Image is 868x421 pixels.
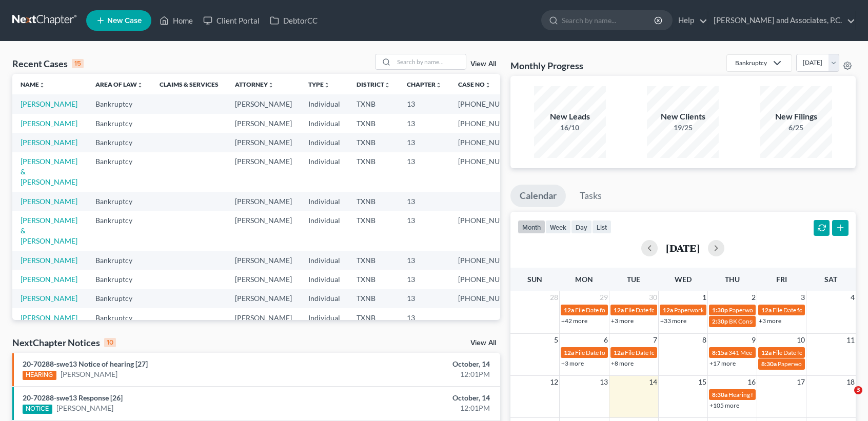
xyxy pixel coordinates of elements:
[674,306,776,314] span: Paperwork appt for [PERSON_NAME]
[23,359,148,368] a: 20-70288-swe13 Notice of hearing [27]
[611,359,634,367] a: +8 more
[599,291,609,304] span: 29
[854,386,862,394] span: 3
[701,291,707,304] span: 1
[575,275,593,284] span: Mon
[800,291,806,304] span: 3
[227,251,300,270] td: [PERSON_NAME]
[300,211,348,250] td: Individual
[773,306,855,314] span: File Date for [PERSON_NAME]
[21,216,77,245] a: [PERSON_NAME] & [PERSON_NAME]
[729,306,831,314] span: Paperwork appt for [PERSON_NAME]
[796,334,806,346] span: 10
[729,317,831,325] span: BK Consult for [PERSON_NAME], Van
[575,349,657,356] span: File Date for [PERSON_NAME]
[399,308,450,327] td: 13
[824,275,837,284] span: Sat
[549,291,559,304] span: 28
[348,133,399,152] td: TXNB
[399,133,450,152] td: 13
[561,359,584,367] a: +3 more
[23,393,123,402] a: 20-70288-swe13 Response [26]
[21,119,77,128] a: [PERSON_NAME]
[300,270,348,289] td: Individual
[265,11,323,30] a: DebtorCC
[833,386,858,411] iframe: Intercom live chat
[227,211,300,250] td: [PERSON_NAME]
[348,289,399,308] td: TXNB
[151,74,227,94] th: Claims & Services
[647,123,719,133] div: 19/25
[673,11,707,30] a: Help
[21,275,77,284] a: [PERSON_NAME]
[399,114,450,133] td: 13
[399,94,450,113] td: 13
[652,334,658,346] span: 7
[571,220,592,234] button: day
[357,81,390,88] a: Districtunfold_more
[545,220,571,234] button: week
[510,185,566,207] a: Calendar
[348,192,399,211] td: TXNB
[751,334,757,346] span: 9
[341,369,489,379] div: 12:01PM
[227,152,300,192] td: [PERSON_NAME]
[760,123,832,133] div: 6/25
[21,81,45,88] a: Nameunfold_more
[87,289,151,308] td: Bankruptcy
[761,360,777,368] span: 8:30a
[627,275,640,284] span: Tue
[95,81,143,88] a: Area of Lawunfold_more
[625,306,761,314] span: File Date for [PERSON_NAME] & [PERSON_NAME]
[87,94,151,113] td: Bankruptcy
[708,11,855,30] a: [PERSON_NAME] and Associates, P.C.
[21,197,77,206] a: [PERSON_NAME]
[450,251,530,270] td: [PHONE_NUMBER]
[21,99,77,108] a: [PERSON_NAME]
[300,289,348,308] td: Individual
[712,349,727,356] span: 8:15a
[773,349,855,356] span: File Date for [PERSON_NAME]
[603,334,609,346] span: 6
[450,211,530,250] td: [PHONE_NUMBER]
[709,359,736,367] a: +17 more
[561,317,587,325] a: +42 more
[647,111,719,123] div: New Clients
[300,192,348,211] td: Individual
[348,211,399,250] td: TXNB
[845,376,856,388] span: 18
[725,275,740,284] span: Thu
[399,270,450,289] td: 13
[324,82,330,88] i: unfold_more
[399,289,450,308] td: 13
[39,82,45,88] i: unfold_more
[87,211,151,250] td: Bankruptcy
[300,94,348,113] td: Individual
[746,376,757,388] span: 16
[701,334,707,346] span: 8
[570,185,611,207] a: Tasks
[485,82,491,88] i: unfold_more
[759,317,781,325] a: +3 more
[227,289,300,308] td: [PERSON_NAME]
[107,17,142,25] span: New Case
[61,369,117,379] a: [PERSON_NAME]
[72,59,84,68] div: 15
[12,336,116,349] div: NextChapter Notices
[614,349,624,356] span: 12a
[458,81,491,88] a: Case Nounfold_more
[751,291,757,304] span: 2
[712,306,728,314] span: 1:30p
[450,133,530,152] td: [PHONE_NUMBER]
[735,58,767,67] div: Bankruptcy
[625,349,769,356] span: File Date for [PERSON_NAME][GEOGRAPHIC_DATA]
[450,94,530,113] td: [PHONE_NUMBER]
[675,275,692,284] span: Wed
[235,81,274,88] a: Attorneyunfold_more
[104,338,116,347] div: 10
[394,54,466,69] input: Search by name...
[611,317,634,325] a: +3 more
[300,114,348,133] td: Individual
[300,133,348,152] td: Individual
[450,114,530,133] td: [PHONE_NUMBER]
